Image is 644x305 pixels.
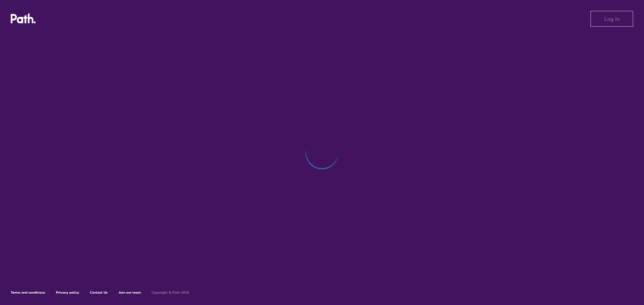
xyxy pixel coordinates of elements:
[590,11,633,27] button: Log in
[90,290,108,295] a: Contact Us
[56,290,79,295] a: Privacy policy
[152,291,189,295] h6: Copyright © Path 2018
[118,290,141,295] a: Join our team
[604,16,620,22] span: Log in
[11,290,45,295] a: Terms and conditions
